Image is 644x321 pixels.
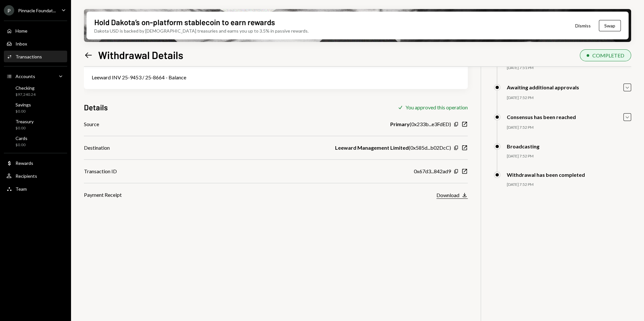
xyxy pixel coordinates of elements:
[4,170,67,182] a: Recipients
[414,167,451,175] div: 0x67d3...842ad9
[4,183,67,195] a: Team
[507,114,576,120] div: Consensus has been reached
[507,125,631,130] div: [DATE] 7:52 PM
[15,109,31,114] div: $0.00
[507,143,539,149] div: Broadcasting
[4,117,67,132] a: Treasury$0.00
[436,192,468,199] button: Download
[4,51,67,62] a: Transactions
[92,74,460,81] div: Leeward INV 25-9453 / 25-8664 - Balance
[15,74,35,79] div: Accounts
[15,28,27,34] div: Home
[15,125,34,131] div: $0.00
[4,70,67,82] a: Accounts
[18,8,56,13] div: Pinnacle Foundat...
[15,186,27,192] div: Team
[335,144,451,152] div: ( 0x585d...b02DcC )
[15,102,31,107] div: Savings
[390,120,451,128] div: ( 0x233b...e3FdED )
[4,83,67,99] a: Checking$97,240.24
[15,41,27,46] div: Inbox
[507,84,579,90] div: Awaiting additional approvals
[15,173,37,179] div: Recipients
[4,157,67,169] a: Rewards
[507,154,631,159] div: [DATE] 7:52 PM
[15,142,27,148] div: $0.00
[507,172,585,178] div: Withdrawal has been completed
[567,18,599,33] button: Dismiss
[84,120,99,128] div: Source
[15,92,36,97] div: $97,240.24
[4,5,14,15] div: P
[15,119,34,124] div: Treasury
[84,191,122,199] div: Payment Receipt
[84,167,117,175] div: Transaction ID
[592,52,624,58] div: COMPLETED
[436,192,459,198] div: Download
[98,48,183,61] h1: Withdrawal Details
[15,135,27,141] div: Cards
[94,17,275,27] div: Hold Dakota’s on-platform stablecoin to earn rewards
[15,85,36,91] div: Checking
[405,104,468,110] div: You approved this operation
[15,160,33,166] div: Rewards
[94,27,309,34] div: Dakota USD is backed by [DEMOGRAPHIC_DATA] treasuries and earns you up to 3.5% in passive rewards.
[84,144,110,152] div: Destination
[507,182,631,187] div: [DATE] 7:52 PM
[507,65,631,71] div: [DATE] 7:51 PM
[4,25,67,36] a: Home
[4,38,67,49] a: Inbox
[4,134,67,149] a: Cards$0.00
[15,54,42,59] div: Transactions
[390,120,410,128] b: Primary
[507,95,631,101] div: [DATE] 7:52 PM
[4,100,67,115] a: Savings$0.00
[335,144,409,152] b: Leeward Management Limited
[599,20,621,31] button: Swap
[84,102,108,113] h3: Details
